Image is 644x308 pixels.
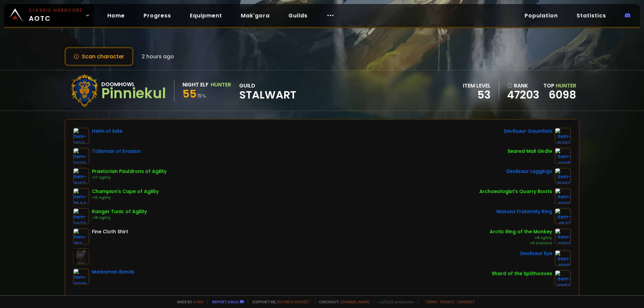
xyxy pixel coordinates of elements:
[507,148,552,155] div: Seared Mail Girdle
[463,90,491,100] div: 53
[490,228,552,235] div: Arctic Ring of the Monkey
[102,9,130,22] a: Home
[197,93,206,99] small: 15 %
[463,81,491,90] div: item level
[92,188,159,195] div: Champion's Cape of Agility
[340,299,370,304] a: [DOMAIN_NAME]
[182,86,197,101] span: 55
[239,81,296,100] div: guild
[101,88,166,99] div: Pinniekul
[142,52,174,61] span: 2 hours ago
[555,168,571,184] img: item-15062
[138,9,176,22] a: Progress
[211,80,231,89] div: Hunter
[92,215,147,221] div: +18 Agility
[92,195,159,200] div: +10 Agility
[555,208,571,224] img: item-9533
[490,235,552,241] div: +8 Agility
[29,7,83,13] small: Classic Hardcore
[440,299,454,304] a: Privacy
[555,270,571,286] img: item-10659
[507,81,539,90] div: rank
[543,81,576,90] div: Top
[507,90,539,100] a: 47203
[556,82,576,89] span: Hunter
[173,299,203,304] span: Made by
[555,148,571,164] img: item-19125
[92,208,147,215] div: Ranger Tunic of Agility
[73,188,89,204] img: item-7544
[315,299,370,304] span: Checkout
[73,128,89,144] img: item-11124
[374,299,414,304] span: v. d752d5 - production
[457,299,475,304] a: Consent
[29,7,83,23] span: AOTC
[555,228,571,244] img: item-12014
[492,270,552,277] div: Shard of the Splithooves
[212,299,238,304] a: Report a bug
[64,47,133,66] button: Scan character
[504,128,552,135] div: Devilsaur Gauntlets
[92,268,135,275] div: Marksman Bands
[555,128,571,144] img: item-15063
[555,250,571,266] img: item-19991
[193,299,203,304] a: a fan
[4,4,94,27] a: Classic HardcoreAOTC
[73,268,89,285] img: item-18296
[92,175,167,180] div: +17 Agility
[184,9,227,22] a: Equipment
[248,299,311,304] span: Support me,
[571,9,611,22] a: Statistics
[283,9,313,22] a: Guilds
[555,188,571,204] img: item-11908
[520,250,552,257] div: Devilsaur Eye
[235,9,275,22] a: Mak'gora
[239,90,296,100] span: Stalwart
[506,168,552,175] div: Devilsaur Leggings
[549,87,576,102] a: 6098
[92,228,128,235] div: Fine Cloth Shirt
[73,168,89,184] img: item-15187
[92,148,141,155] div: Talisman of Evasion
[92,168,167,175] div: Praetorian Pauldrons of Agility
[519,9,563,22] a: Population
[73,208,89,224] img: item-7477
[490,241,552,246] div: +9 Stamina
[425,299,437,304] a: Terms
[73,228,89,244] img: item-859
[496,208,552,215] div: Masons Fraternity Ring
[92,128,122,135] div: Helm of Exile
[479,188,552,195] div: Archaeologist's Quarry Boots
[73,148,89,164] img: item-13177
[101,80,166,88] div: Doomhowl
[182,80,209,89] div: Night Elf
[277,299,311,304] a: Buy me a coffee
